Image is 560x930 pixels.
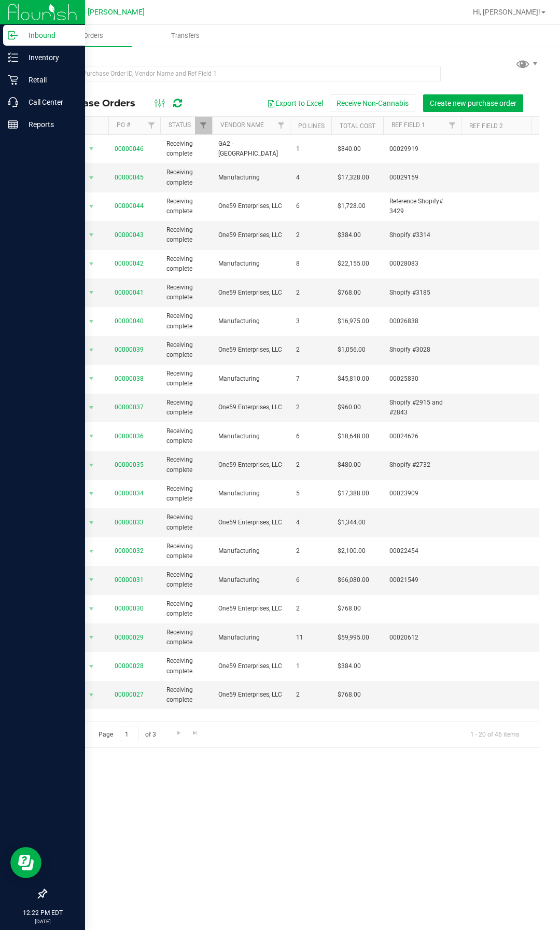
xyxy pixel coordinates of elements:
[67,8,145,17] span: GA1 - [PERSON_NAME]
[338,345,366,355] span: $1,056.00
[296,518,325,528] span: 4
[444,117,461,134] a: Filter
[8,30,18,40] inline-svg: Inbound
[218,575,284,585] span: Manufacturing
[389,460,455,470] span: Shopify #2732
[166,225,206,245] span: Receiving complete
[115,490,144,497] a: 00000034
[85,429,98,443] span: select
[389,259,455,269] span: 00028083
[296,288,325,298] span: 2
[338,374,369,384] span: $45,810.00
[166,426,206,446] span: Receiving complete
[338,144,361,154] span: $840.00
[296,374,325,384] span: 7
[296,661,325,671] span: 1
[166,542,206,561] span: Receiving complete
[338,432,369,441] span: $18,648.00
[115,634,144,641] a: 00000029
[338,230,361,240] span: $384.00
[85,257,98,271] span: select
[195,117,212,134] a: Filter
[296,690,325,700] span: 2
[120,727,138,743] input: 1
[389,173,455,183] span: 00029159
[115,174,144,181] a: 00000045
[169,121,191,129] a: Status
[338,575,369,585] span: $66,080.00
[296,432,325,441] span: 6
[338,316,369,326] span: $16,975.00
[273,117,290,134] a: Filter
[389,374,455,384] span: 00025830
[296,460,325,470] span: 2
[296,489,325,498] span: 5
[132,25,239,47] a: Transfers
[115,145,144,152] a: 00000046
[85,659,98,674] span: select
[5,908,80,918] p: 12:22 PM EDT
[389,432,455,441] span: 00024626
[115,231,144,239] a: 00000043
[85,688,98,702] span: select
[296,316,325,326] span: 3
[10,847,41,878] iframe: Resource center
[166,484,206,504] span: Receiving complete
[338,604,361,614] span: $768.00
[330,94,415,112] button: Receive Non-Cannabis
[391,121,425,129] a: Ref Field 1
[423,94,523,112] button: Create new purchase order
[218,288,284,298] span: One59 Enterprises, LLC
[430,99,516,107] span: Create new purchase order
[218,489,284,498] span: Manufacturing
[85,171,98,185] span: select
[218,374,284,384] span: Manufacturing
[218,402,284,412] span: One59 Enterprises, LLC
[389,398,455,418] span: Shopify #2915 and #2843
[218,518,284,528] span: One59 Enterprises, LLC
[218,173,284,183] span: Manufacturing
[296,345,325,355] span: 2
[298,122,325,130] a: PO Lines
[338,546,366,556] span: $2,100.00
[338,402,361,412] span: $960.00
[5,918,80,925] p: [DATE]
[389,575,455,585] span: 00021549
[338,288,361,298] span: $768.00
[166,512,206,532] span: Receiving complete
[296,402,325,412] span: 2
[115,404,144,411] a: 00000037
[46,66,441,81] input: Search Purchase Order ID, Vendor Name and Ref Field 1
[218,259,284,269] span: Manufacturing
[18,74,80,86] p: Retail
[218,690,284,700] span: One59 Enterprises, LLC
[166,628,206,647] span: Receiving complete
[115,519,144,526] a: 00000033
[389,144,455,154] span: 00029919
[166,570,206,590] span: Receiving complete
[115,461,144,468] a: 00000035
[166,369,206,388] span: Receiving complete
[143,117,160,134] a: Filter
[115,375,144,382] a: 00000038
[18,51,80,64] p: Inventory
[296,604,325,614] span: 2
[166,656,206,676] span: Receiving complete
[218,633,284,643] span: Manufacturing
[389,345,455,355] span: Shopify #3028
[389,230,455,240] span: Shopify #3314
[8,52,18,63] inline-svg: Inventory
[8,119,18,130] inline-svg: Reports
[85,573,98,587] span: select
[166,685,206,705] span: Receiving complete
[85,487,98,501] span: select
[85,228,98,242] span: select
[296,575,325,585] span: 6
[218,139,284,159] span: GA2 - [GEOGRAPHIC_DATA]
[389,489,455,498] span: 00023909
[260,94,330,112] button: Export to Excel
[188,727,203,741] a: Go to the last page
[338,201,366,211] span: $1,728.00
[218,432,284,441] span: Manufacturing
[338,460,361,470] span: $480.00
